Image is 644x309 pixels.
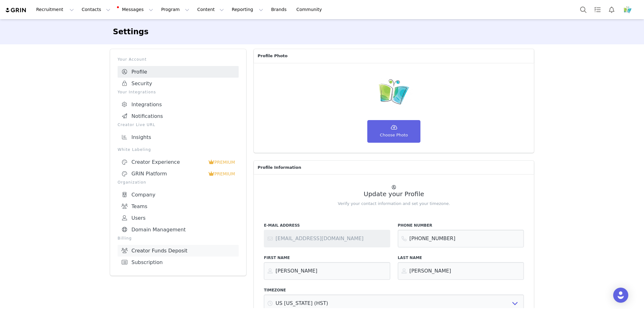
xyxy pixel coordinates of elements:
[613,288,628,303] div: Open Intercom Messenger
[118,168,239,179] a: GRIN Platform PREMIUM
[576,3,590,17] button: Search
[121,171,208,177] div: GRIN Platform
[118,122,239,128] p: Creator Live URL
[258,53,287,59] span: Profile Photo
[118,110,239,122] a: Notifications
[78,3,114,17] button: Contacts
[118,189,239,201] a: Company
[118,245,239,257] a: Creator Funds Deposit
[121,159,208,165] div: Creator Experience
[157,3,193,17] button: Program
[591,3,604,17] a: Tasks
[258,164,301,171] span: Profile Information
[5,7,27,13] img: grin logo
[605,3,619,17] button: Notifications
[375,73,413,111] img: Your picture
[214,171,235,176] span: PREMIUM
[293,3,329,17] a: Community
[118,257,239,268] a: Subscription
[264,201,524,207] p: Verify your contact information and set your timezone.
[398,255,524,261] label: Last Name
[264,190,524,198] h2: Update your Profile
[264,262,390,280] input: First Name
[118,89,239,95] p: Your Integrations
[264,255,390,261] label: First Name
[264,230,390,247] input: Contact support or your account administrator to change your email address
[398,230,524,247] input: Phone Number
[228,3,267,17] button: Reporting
[118,224,239,235] a: Domain Management
[118,212,239,224] a: Users
[398,223,524,228] label: Phone Number
[398,262,524,280] input: Last Name
[619,5,639,15] button: Profile
[264,287,524,293] label: Timezone
[267,3,292,17] a: Brands
[118,131,239,143] a: Insights
[118,156,239,168] a: Creator Experience PREMIUM
[214,160,235,165] span: PREMIUM
[118,179,239,185] p: Organization
[118,99,239,110] a: Integrations
[118,147,239,152] p: White Labeling
[193,3,228,17] button: Content
[32,3,78,17] button: Recruitment
[264,223,390,228] label: E-Mail Address
[118,57,239,62] p: Your Account
[118,201,239,212] a: Teams
[118,235,239,241] p: Billing
[380,132,408,138] span: Choose Photo
[114,3,157,17] button: Messages
[118,78,239,89] a: Security
[623,5,633,15] img: e91b086f-dd42-4a34-8d4b-dd4860035408.png
[118,66,239,78] a: Profile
